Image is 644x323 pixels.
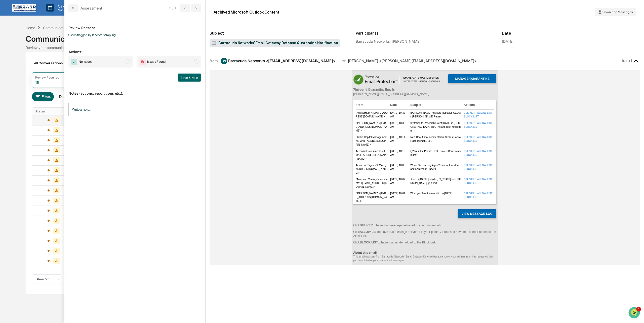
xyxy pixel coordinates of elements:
[464,196,479,199] a: BLOCK LIST
[16,68,41,72] span: [PERSON_NAME]
[5,55,34,59] div: Past conversations
[32,92,54,101] button: Filters
[595,8,636,16] button: Download Messages
[477,136,492,139] a: ALLOW LIST
[390,111,405,118] a: [DATE] 10:32 AM
[410,192,452,195] a: What you’ll walk away with on [DATE]
[26,45,618,50] div: Review your communication records across channels
[353,88,496,92] div: Inbound Quarantine Emails
[11,38,20,47] img: 8933085812038_c878075ebb4cc5468115_72.jpg
[452,77,493,81] a: MANAGE QUARANTINE
[390,150,405,156] a: [DATE] 10:10 AM
[477,178,492,181] a: ALLOW LIST
[464,168,479,170] a: BLOCK LIST
[410,178,461,184] a: Join Us [DATE] | Inside [US_STATE] with [PERSON_NAME] @ 4 PM ET
[3,110,34,119] a: 🔎Data Lookup
[169,6,171,10] span: 3
[464,115,479,118] a: BLOCK LIST
[5,112,9,116] div: 🔎
[390,178,405,184] a: [DATE] 10:07 AM
[23,38,83,43] div: Start new chat
[477,164,492,167] a: ALLOW LIST
[214,10,279,15] div: Archived Microsoft Outlook Content
[390,122,405,128] a: [DATE] 10:30 AM
[353,251,496,255] td: About this email
[178,74,201,82] button: Save & Next
[10,102,32,107] span: Preclearance
[5,38,14,47] img: 1746055101610-c473b297-6a78-478c-a979-82029cc54cd1
[356,178,388,188] a: "American Century Investments" <[EMAIL_ADDRESS][DOMAIN_NAME]>
[356,150,387,160] a: Accordant Investments <[EMAIL_ADDRESS][DOMAIN_NAME]>
[42,102,62,107] span: Attestations
[353,239,496,246] td: Click to have that sender added to the Block List.
[5,103,9,107] div: 🖐️
[68,33,201,37] p: Group flagged by random sampling.
[477,111,492,114] a: ALLOW LIST
[45,82,55,86] span: [DATE]
[356,192,387,202] a: "[PERSON_NAME]" <[EMAIL_ADDRESS][DOMAIN_NAME]>
[43,26,84,30] div: Communications Archive
[353,92,429,96] a: [PERSON_NAME][EMAIL_ADDRESS][DOMAIN_NAME]
[464,154,479,156] a: BLOCK LIST
[86,40,92,46] button: Start new chat
[390,100,410,110] th: Date
[42,82,44,86] span: •
[10,68,14,72] img: 1746055101610-c473b297-6a78-478c-a979-82029cc54cd1
[35,80,39,85] div: 15
[356,39,494,43] div: Barracuda Networks, [PERSON_NAME]
[410,164,459,170] a: Who’s Still Earning Alpha? Patient Investors and Sentiment Traders
[79,59,92,64] span: No Issues
[410,136,461,142] a: New Deal Announcement from Stellus Capital Management, LLC
[68,85,201,95] p: Notes (actions, resolutions etc.):
[5,77,13,85] img: Jack Rasmussen
[80,6,102,11] div: Assessment
[410,122,461,132] a: Invitation to Research Event [DATE] in [GEOGRAPHIC_DATA] on CTAs and Risk Mitigation
[5,10,92,18] p: How can we help?
[68,20,201,30] p: Review Reason:
[390,136,405,142] a: [DATE] 10:11 AM
[462,212,493,216] a: VIEW MESSAGE LOG
[140,59,146,65] img: Flag
[353,223,496,229] td: Click to have that message delivered to your primary inbox.
[42,68,44,72] span: •
[210,31,348,36] h2: Subject
[54,4,79,8] p: Calendar
[477,150,492,153] a: ALLOW LIST
[32,59,70,67] div: All Conversations
[356,111,388,118] a: "AdvisorHub" <[EMAIL_ADDRESS][DOMAIN_NAME]>
[71,59,77,65] img: Checkmark
[464,178,474,181] a: DELIVER
[16,82,41,86] span: [PERSON_NAME]
[78,54,92,60] button: See all
[34,100,64,109] a: 🗄️Attestations
[356,122,387,132] a: "[PERSON_NAME]" <[EMAIL_ADDRESS][DOMAIN_NAME]>
[50,124,61,128] span: Pylon
[464,111,474,114] a: DELIVER
[410,100,464,110] th: Subject
[464,182,479,184] a: BLOCK LIST
[464,140,479,142] a: BLOCK LIST
[360,230,378,234] span: ALLOW LIST
[56,92,97,101] button: Date:[DATE] - [DATE]
[26,30,618,43] div: Communications Archive
[502,31,640,36] h2: Date
[221,58,227,64] div: BN
[228,58,335,63] div: Barracuda Networks <[EMAIL_ADDRESS][DOMAIN_NAME]>
[3,100,34,109] a: 🖐️Preclearance
[464,122,474,124] a: DELIVER
[477,122,492,124] a: ALLOW LIST
[356,31,494,36] h2: Participants
[410,111,461,118] a: [PERSON_NAME] Advisors Replaces CEO As [PERSON_NAME] Retires
[54,8,79,12] p: Manage Tasks
[356,100,390,110] th: From
[212,41,338,46] span: Barracuda Networks' Email Gateway Defense Quarantine Notification
[23,43,69,47] div: We're available if you need us!
[622,59,632,63] time: Tuesday, September 23, 2025 at 10:48:48 AM
[356,136,387,146] a: Stellus Capital Management <[EMAIL_ADDRESS][DOMAIN_NAME]>
[502,39,513,43] div: [DATE]
[628,306,641,320] iframe: Open customer support
[210,58,219,63] span: from:
[26,26,35,30] div: Home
